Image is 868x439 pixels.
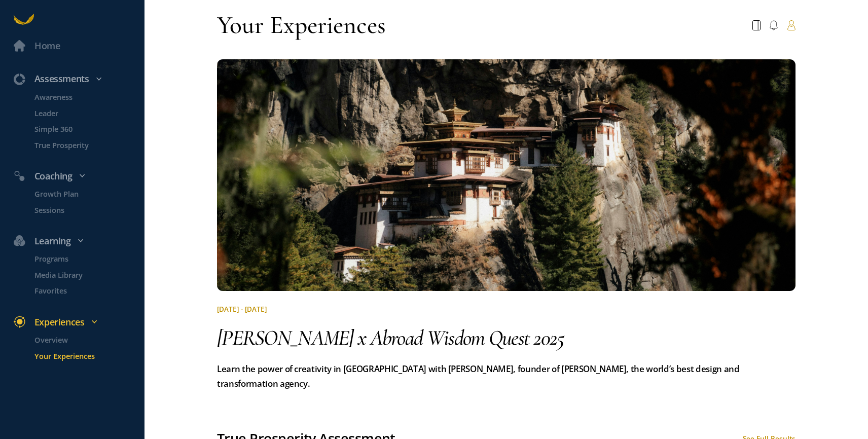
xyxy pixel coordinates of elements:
[34,253,142,265] p: Programs
[34,269,142,281] p: Media Library
[217,324,564,351] span: [PERSON_NAME] x Abroad Wisdom Quest 2025
[34,204,142,215] p: Sessions
[21,285,145,297] a: Favorites
[7,169,150,184] div: Coaching
[21,107,145,119] a: Leader
[21,188,145,200] a: Growth Plan
[7,71,150,86] div: Assessments
[21,350,145,361] a: Your Experiences
[34,334,142,346] p: Overview
[21,269,145,281] a: Media Library
[217,59,795,291] img: quest-1756312607653.jpg
[7,315,150,330] div: Experiences
[21,91,145,103] a: Awareness
[217,361,795,391] pre: Learn the power of creativity in [GEOGRAPHIC_DATA] with [PERSON_NAME], founder of [PERSON_NAME], ...
[34,39,60,53] div: Home
[217,305,267,314] span: [DATE] - [DATE]
[7,234,150,248] div: Learning
[21,204,145,215] a: Sessions
[34,91,142,103] p: Awareness
[34,285,142,297] p: Favorites
[34,350,142,361] p: Your Experiences
[34,123,142,135] p: Simple 360
[34,139,142,151] p: True Prosperity
[21,253,145,265] a: Programs
[34,107,142,119] p: Leader
[34,188,142,200] p: Growth Plan
[217,9,386,41] div: Your Experiences
[21,334,145,346] a: Overview
[21,139,145,151] a: True Prosperity
[21,123,145,135] a: Simple 360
